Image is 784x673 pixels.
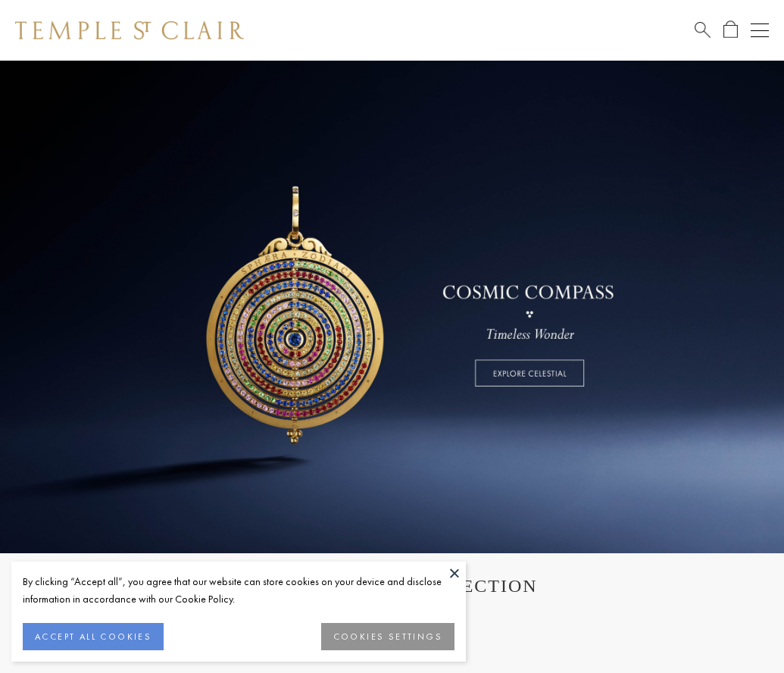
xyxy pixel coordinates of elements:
button: ACCEPT ALL COOKIES [23,623,164,650]
button: Open navigation [751,21,769,39]
button: COOKIES SETTINGS [321,623,454,650]
a: Search [695,20,711,39]
a: Open Shopping Bag [723,20,738,39]
img: Temple St. Clair [15,21,244,39]
div: By clicking “Accept all”, you agree that our website can store cookies on your device and disclos... [23,573,454,608]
